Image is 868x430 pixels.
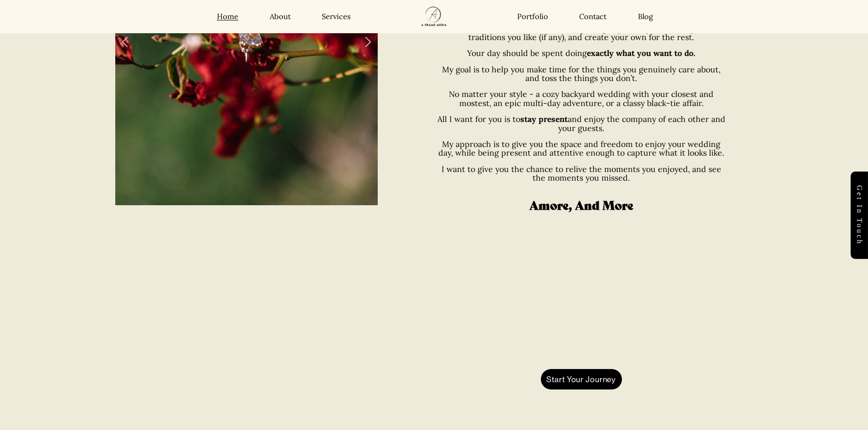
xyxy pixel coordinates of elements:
a: About [270,12,291,21]
strong: stay present [520,114,568,124]
a: Blog [638,12,653,21]
a: Portfolio [517,12,548,21]
a: Services [322,12,351,21]
img: A Frame Media Wedding &amp; Corporate Videographer in Detroit Michigan [410,1,458,32]
p: All I want for you is to and enjoy the company of each other and your guests. [437,115,726,132]
strong: Amore, And More [529,196,633,213]
strong: exactly what you want to do. [587,48,695,58]
a: Next Slide [358,27,378,55]
p: No matter your style - a cozy backyard wedding with your closest and mostest, an epic multi-day a... [437,90,726,107]
a: Previous Slide [115,27,135,55]
a: Get in touch [851,172,868,259]
p: Your day should be spent doing [437,49,726,57]
p: My goal is to help you make time for the things you genuinely care about, and toss the things you... [437,65,726,83]
p: There are no rules to this wedding thing anymore, you can keep the traditions you like (if any), ... [437,24,726,42]
p: My approach is to give you the space and freedom to enjoy your wedding day, while being present a... [437,140,726,157]
a: Start Your Journey [541,369,622,390]
a: Contact [579,12,606,21]
p: I want to give you the chance to relive the moments you enjoyed, and see the moments you missed. [437,165,726,182]
a: Home [217,12,238,21]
